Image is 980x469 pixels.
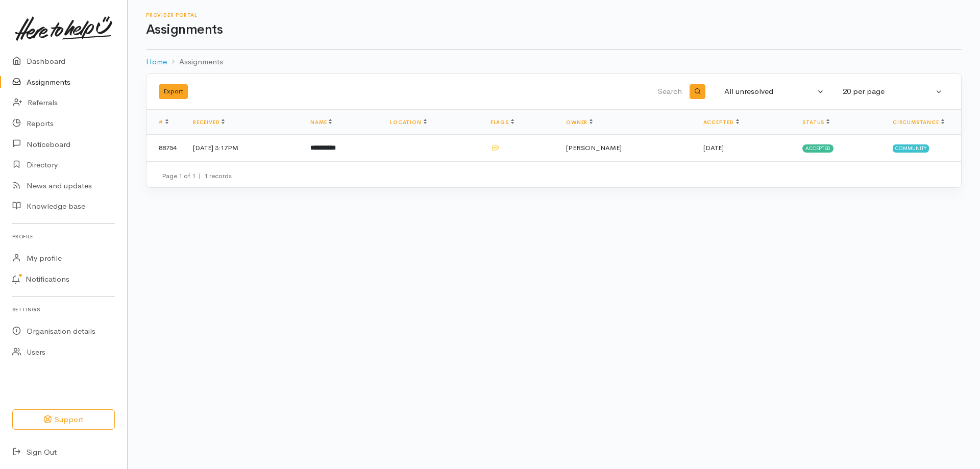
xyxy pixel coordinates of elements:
a: Location [390,119,426,126]
a: Owner [566,119,593,126]
td: [DATE] 3:17PM [185,135,302,161]
a: Circumstance [893,119,944,126]
small: Page 1 of 1 1 records [162,171,232,180]
td: 88754 [146,135,185,161]
div: All unresolved [724,86,815,97]
h1: Assignments [146,22,962,37]
button: All unresolved [718,82,830,102]
input: Search [438,80,684,104]
a: Received [193,119,225,126]
span: | [199,171,201,180]
a: # [159,119,168,126]
time: [DATE] [703,143,724,152]
a: Status [802,119,829,126]
li: Assignments [167,56,223,68]
h6: Provider Portal [146,12,962,18]
h6: Settings [12,303,115,316]
h6: Profile [12,230,115,243]
button: 20 per page [837,82,949,102]
span: [PERSON_NAME] [566,143,622,152]
nav: breadcrumb [146,50,962,74]
a: Accepted [703,119,739,126]
a: Name [310,119,332,126]
div: 20 per page [843,86,934,97]
a: Flags [491,119,514,126]
span: Accepted [802,144,834,153]
span: Community [893,144,929,153]
a: Home [146,56,167,68]
button: Support [12,409,115,430]
button: Export [159,84,188,99]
